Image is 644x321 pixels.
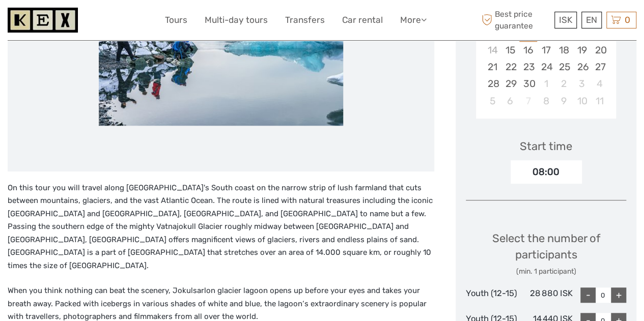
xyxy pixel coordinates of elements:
div: - [580,287,596,303]
div: + [611,287,626,303]
div: 28 880 ISK [519,287,573,303]
div: Choose Sunday, September 28th, 2025 [483,75,501,92]
span: Best price guarantee [479,9,552,31]
div: Select the number of participants [466,230,626,277]
a: Tours [165,13,187,27]
div: Youth (12-15) [466,287,519,303]
div: Start time [520,138,572,154]
div: Not available Sunday, September 14th, 2025 [483,42,501,59]
div: month 2025-09 [479,8,612,109]
div: Choose Tuesday, September 23rd, 2025 [519,59,537,75]
div: Choose Monday, September 15th, 2025 [501,42,519,59]
p: We're away right now. Please check back later! [14,18,115,26]
div: Choose Wednesday, October 1st, 2025 [537,75,555,92]
div: Choose Tuesday, September 30th, 2025 [519,75,537,92]
div: Choose Friday, September 26th, 2025 [573,59,591,75]
img: 1261-44dab5bb-39f8-40da-b0c2-4d9fce00897c_logo_small.jpg [8,8,78,33]
a: Multi-day tours [205,13,268,27]
div: Choose Friday, September 19th, 2025 [573,42,591,59]
div: Choose Wednesday, September 24th, 2025 [537,59,555,75]
div: Choose Monday, September 22nd, 2025 [501,59,519,75]
span: 0 [623,15,632,25]
div: Choose Thursday, October 2nd, 2025 [555,75,573,92]
span: ISK [559,15,572,25]
div: Choose Saturday, October 4th, 2025 [591,75,608,92]
div: Choose Monday, October 6th, 2025 [501,93,519,109]
div: Choose Tuesday, September 16th, 2025 [519,42,537,59]
div: Choose Sunday, September 21st, 2025 [483,59,501,75]
div: Choose Saturday, September 20th, 2025 [591,42,608,59]
div: Choose Thursday, September 25th, 2025 [555,59,573,75]
div: Choose Sunday, October 5th, 2025 [483,93,501,109]
div: Choose Monday, September 29th, 2025 [501,75,519,92]
a: Car rental [342,13,383,27]
div: Choose Friday, October 10th, 2025 [573,93,591,109]
div: Choose Wednesday, October 8th, 2025 [537,93,555,109]
a: More [400,13,427,27]
div: 08:00 [511,160,582,184]
div: EN [581,12,602,28]
button: Open LiveChat chat widget [117,16,129,28]
div: Choose Saturday, September 27th, 2025 [591,59,608,75]
a: Transfers [285,13,325,27]
div: Choose Friday, October 3rd, 2025 [573,75,591,92]
div: Choose Wednesday, September 17th, 2025 [537,42,555,59]
div: Not available Tuesday, October 7th, 2025 [519,93,537,109]
div: Choose Thursday, September 18th, 2025 [555,42,573,59]
p: On this tour you will travel along [GEOGRAPHIC_DATA]'s South coast on the narrow strip of lush fa... [8,182,434,273]
div: Choose Thursday, October 9th, 2025 [555,93,573,109]
div: (min. 1 participant) [466,267,626,277]
div: Choose Saturday, October 11th, 2025 [591,93,608,109]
